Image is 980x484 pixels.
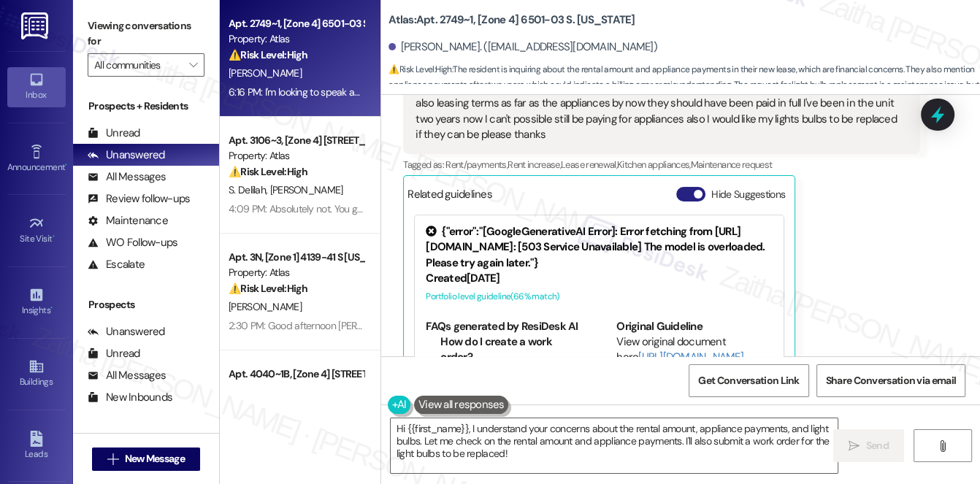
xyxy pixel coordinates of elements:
[407,187,492,208] div: Related guidelines
[833,429,904,462] button: Send
[88,324,165,339] div: Unanswered
[508,158,561,171] span: Rent increase ,
[88,390,172,405] div: New Inbounds
[88,235,177,250] div: WO Follow-ups
[616,319,703,334] b: Original Guideline
[445,158,508,171] span: Rent/payments ,
[229,66,302,80] span: [PERSON_NAME]
[391,418,838,473] textarea: Hi {{first_name}}, I understand your concerns about the rental amount, appliance payments, and li...
[229,16,364,31] div: Apt. 2749~1, [Zone 4] 6501-03 S. [US_STATE]
[88,169,166,185] div: All Messages
[7,426,66,466] a: Leads
[229,282,307,295] strong: ⚠️ Risk Level: High
[88,213,168,228] div: Maintenance
[937,440,948,452] i: 
[440,334,582,366] li: How do I create a work order?
[107,453,118,465] i: 
[7,354,66,393] a: Buildings
[92,447,200,471] button: New Message
[229,265,364,280] div: Property: Atlas
[416,80,897,143] div: I'm looking to speak about the rental amount will it stay the same or increase in mid leasing sig...
[229,366,364,382] div: Apt. 4040~1B, [Zone 4] [STREET_ADDRESS]
[73,99,219,114] div: Prospects + Residents
[698,373,799,388] span: Get Conversation Link
[88,126,140,141] div: Unread
[88,257,145,272] div: Escalate
[426,319,578,334] b: FAQs generated by ResiDesk AI
[849,440,860,452] i: 
[616,334,773,366] div: View original document here
[65,160,67,170] span: •
[73,297,219,312] div: Prospects
[229,148,364,164] div: Property: Atlas
[229,133,364,148] div: Apt. 3106~3, [Zone 4] [STREET_ADDRESS][GEOGRAPHIC_DATA][STREET_ADDRESS][GEOGRAPHIC_DATA]
[229,48,307,61] strong: ⚠️ Risk Level: High
[73,431,219,446] div: Residents
[561,158,617,171] span: Lease renewal ,
[189,59,197,71] i: 
[426,271,773,286] div: Created [DATE]
[88,368,166,383] div: All Messages
[50,303,53,313] span: •
[229,31,364,47] div: Property: Atlas
[403,154,920,175] div: Tagged as:
[53,231,55,242] span: •
[388,62,980,109] span: : The resident is inquiring about the rental amount and appliance payments in their new lease, wh...
[88,15,204,53] label: Viewing conversations for
[826,373,956,388] span: Share Conversation via email
[7,211,66,250] a: Site Visit •
[21,12,51,39] img: ResiDesk Logo
[229,165,307,178] strong: ⚠️ Risk Level: High
[617,158,691,171] span: Kitchen appliances ,
[691,158,773,171] span: Maintenance request
[88,346,140,361] div: Unread
[88,191,190,207] div: Review follow-ups
[229,250,364,265] div: Apt. 3N, [Zone 1] 4139-41 S [US_STATE]
[388,64,451,75] strong: ⚠️ Risk Level: High
[229,183,270,196] span: S. Delilah
[689,364,808,397] button: Get Conversation Link
[229,202,575,215] div: 4:09 PM: Absolutely not. You guys lied. I was told there was no rodents or roaches
[426,224,773,271] div: {"error":"[GoogleGenerativeAI Error]: Error fetching from [URL][DOMAIN_NAME]: [503 Service Unavai...
[816,364,965,397] button: Share Conversation via email
[88,147,165,163] div: Unanswered
[388,39,657,55] div: [PERSON_NAME]. ([EMAIL_ADDRESS][DOMAIN_NAME])
[270,183,343,196] span: [PERSON_NAME]
[94,53,181,77] input: All communities
[7,67,66,107] a: Inbox
[229,319,718,332] div: 2:30 PM: Good afternoon [PERSON_NAME]'m just checking on the status of the fridge thank you ( [PE...
[711,187,785,202] label: Hide Suggestions
[229,300,302,313] span: [PERSON_NAME]
[125,451,185,466] span: New Message
[426,289,773,304] div: Portfolio level guideline ( 66 % match)
[638,350,749,364] a: [URL][DOMAIN_NAME]…
[7,283,66,322] a: Insights •
[388,12,635,28] b: Atlas: Apt. 2749~1, [Zone 4] 6501-03 S. [US_STATE]
[866,438,889,453] span: Send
